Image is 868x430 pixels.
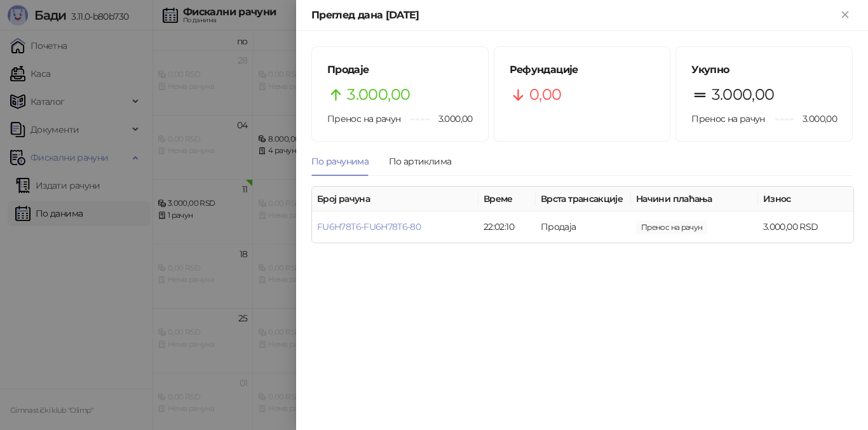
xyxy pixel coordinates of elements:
span: 3.000,00 [430,112,473,126]
span: 0,00 [529,83,561,107]
button: Close [837,8,853,23]
h5: Укупно [691,62,837,77]
div: По артиклима [389,154,451,168]
th: Број рачуна [312,187,478,212]
th: Начини плаћања [631,187,758,212]
a: FU6H78T6-FU6H78T6-80 [317,221,421,232]
span: 3.000,00 [712,83,775,107]
td: 22:02:10 [478,212,536,243]
span: Пренос на рачун [691,113,764,124]
th: Време [478,187,536,212]
span: 3.000,00 [636,220,707,234]
th: Износ [758,187,853,212]
div: По рачунима [311,154,369,168]
span: Пренос на рачун [327,113,400,124]
div: Преглед дана [DATE] [311,8,837,23]
h5: Продаје [327,62,473,77]
span: 3.000,00 [347,83,410,107]
td: Продаја [536,212,631,243]
td: 3.000,00 RSD [758,212,853,243]
span: 3.000,00 [794,112,837,126]
h5: Рефундације [510,62,655,77]
th: Врста трансакције [536,187,631,212]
